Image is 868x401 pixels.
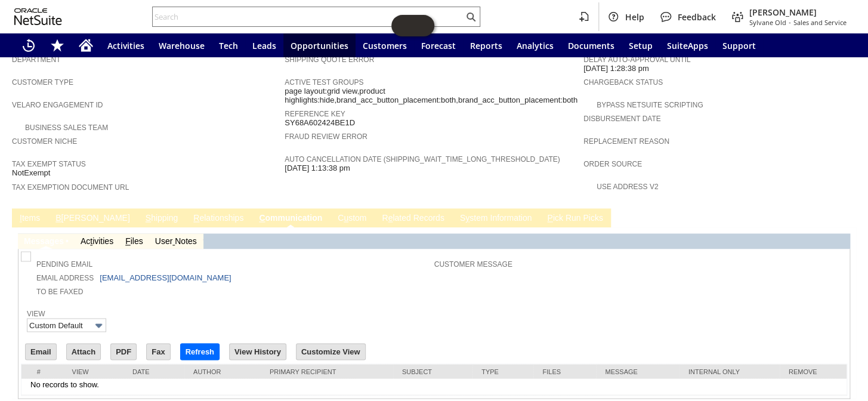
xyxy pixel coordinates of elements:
[230,344,286,359] input: View History
[90,236,92,246] span: t
[111,344,136,359] input: PDF
[50,38,64,53] svg: Shortcuts
[270,368,384,375] div: Primary Recipient
[457,213,535,224] a: System Information
[583,115,661,123] a: Disbursement Date
[688,368,771,375] div: Internal Only
[414,33,463,57] a: Forecast
[285,87,577,105] span: page layout:grid view,product highlights:hide,brand_acc_button_placement:both,brand_acc_button_pl...
[597,101,703,109] a: Bypass NetSuite Scripting
[20,213,22,223] span: I
[465,213,469,223] span: y
[622,33,660,57] a: Setup
[36,274,94,282] a: Email Address
[544,213,606,224] a: Pick Run Picks
[79,38,93,53] svg: Home
[542,368,587,375] div: Files
[72,33,100,57] a: Home
[629,40,653,51] span: Setup
[296,344,365,359] input: Customize View
[421,40,456,51] span: Forecast
[285,132,367,141] a: Fraud Review Error
[27,318,106,332] input: Custom Default
[81,236,113,246] a: Activities
[132,368,175,375] div: Date
[379,213,447,224] a: Related Records
[27,310,45,318] a: View
[252,40,276,51] span: Leads
[434,260,512,269] a: Customer Message
[21,38,36,53] svg: Recent Records
[12,101,103,109] a: Velaro Engagement ID
[181,344,219,359] input: Refresh
[517,40,554,51] span: Analytics
[749,18,786,27] span: Sylvane Old
[17,213,43,224] a: Items
[835,211,849,225] a: Unrolled view on
[568,40,614,51] span: Documents
[12,55,61,64] a: Department
[50,236,55,246] span: g
[583,78,663,87] a: Chargeback Status
[356,33,414,57] a: Customers
[547,213,552,223] span: P
[583,64,649,73] span: [DATE] 1:28:38 pm
[21,251,31,261] img: Unchecked
[509,33,561,57] a: Analytics
[12,183,129,192] a: Tax Exemption Document URL
[256,213,325,224] a: Communication
[259,213,265,223] span: C
[583,55,690,64] a: Delay Auto-Approval Until
[92,319,106,332] img: More Options
[125,236,143,246] a: Files
[402,368,464,375] div: Subject
[24,236,64,246] a: Messages
[12,78,73,87] a: Customer Type
[26,344,56,359] input: Email
[12,160,86,168] a: Tax Exempt Status
[363,40,407,51] span: Customers
[12,137,77,146] a: Customer Niche
[285,155,560,164] a: Auto Cancellation Date (shipping_wait_time_long_threshold_date)
[749,7,847,18] span: [PERSON_NAME]
[152,33,212,57] a: Warehouse
[100,33,152,57] a: Activities
[625,11,644,23] span: Help
[52,213,132,224] a: B[PERSON_NAME]
[285,164,350,173] span: [DATE] 1:13:38 pm
[291,40,348,51] span: Opportunities
[463,33,509,57] a: Reports
[597,183,658,191] a: Use Address V2
[793,18,847,27] span: Sales and Service
[147,344,169,359] input: Fax
[107,40,144,51] span: Activities
[193,368,252,375] div: Author
[67,344,100,359] input: Attach
[36,260,92,269] a: Pending Email
[715,33,763,57] a: Support
[667,40,708,51] span: SuiteApps
[100,273,231,282] a: [EMAIL_ADDRESS][DOMAIN_NAME]
[285,118,355,128] span: SY68A602424BE1D
[583,160,642,168] a: Order Source
[155,236,197,246] a: UserNotes
[193,213,199,223] span: R
[283,33,356,57] a: Opportunities
[285,55,374,64] a: Shipping Quote Error
[245,33,283,57] a: Leads
[678,11,716,23] span: Feedback
[143,213,181,224] a: Shipping
[344,213,348,223] span: u
[388,213,393,223] span: e
[391,15,434,36] iframe: Click here to launch Oracle Guided Learning Help Panel
[12,168,50,178] span: NotExempt
[14,33,43,57] a: Recent Records
[190,213,246,224] a: Relationships
[561,33,622,57] a: Documents
[660,33,715,57] a: SuiteApps
[464,10,478,24] svg: Search
[470,40,502,51] span: Reports
[212,33,245,57] a: Tech
[14,8,62,25] svg: logo
[55,213,61,223] span: B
